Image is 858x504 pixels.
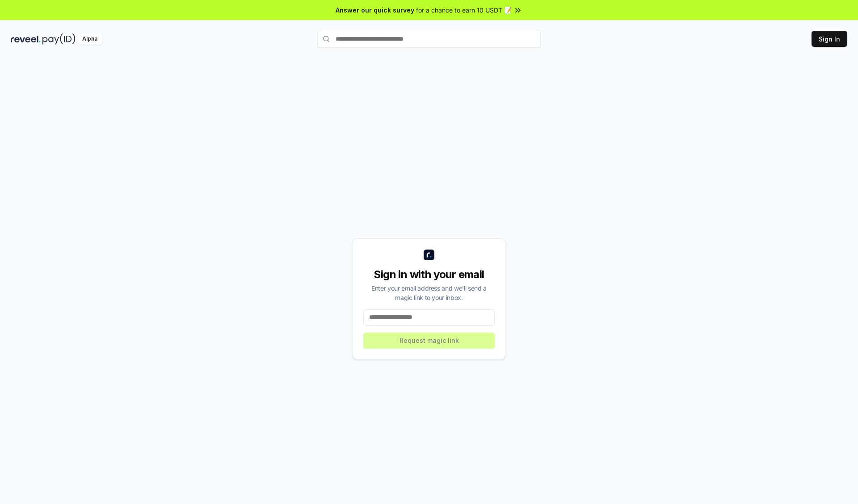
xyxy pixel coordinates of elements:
button: Sign In [812,31,847,47]
span: for a chance to earn 10 USDT 📝 [416,5,512,15]
div: Enter your email address and we’ll send a magic link to your inbox. [363,283,495,302]
div: Alpha [77,33,102,45]
img: reveel_dark [11,33,41,45]
div: Sign in with your email [363,267,495,282]
span: Answer our quick survey [336,5,414,15]
img: pay_id [42,33,76,45]
img: logo_small [424,250,434,260]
